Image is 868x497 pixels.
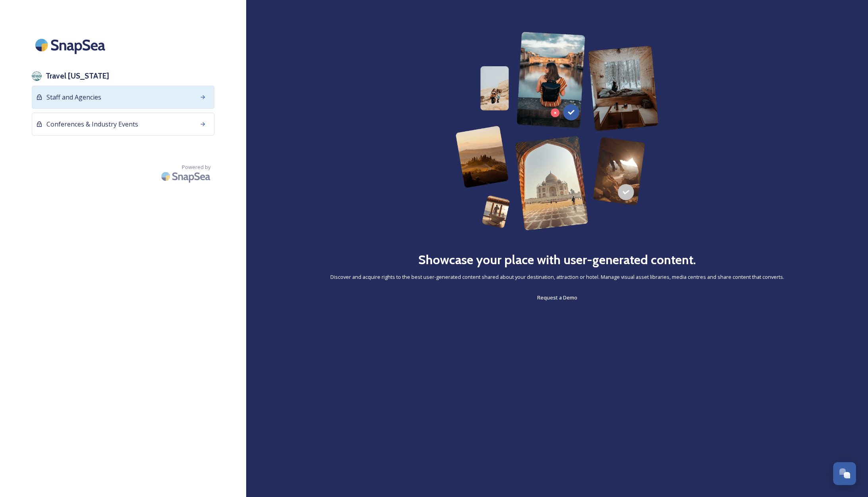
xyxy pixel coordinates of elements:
[46,92,101,102] span: Staff and Agencies
[46,119,138,129] span: Conferences & Industry Events
[32,113,214,136] a: Conferences & Industry Events
[330,273,784,281] span: Discover and acquire rights to the best user-generated content shared about your destination, att...
[32,71,42,81] img: download.jpeg
[455,32,658,230] img: 63b42ca75bacad526042e722_Group%20154-p-800.png
[159,167,214,186] img: SnapSea Logo
[46,70,109,82] h3: Travel [US_STATE]
[418,250,696,269] h2: Showcase your place with user-generated content.
[32,86,214,109] a: Staff and Agencies
[537,293,577,302] a: Request a Demo
[32,32,111,58] img: SnapSea Logo
[182,163,210,171] span: Powered by
[537,294,577,301] span: Request a Demo
[833,462,856,485] button: Open Chat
